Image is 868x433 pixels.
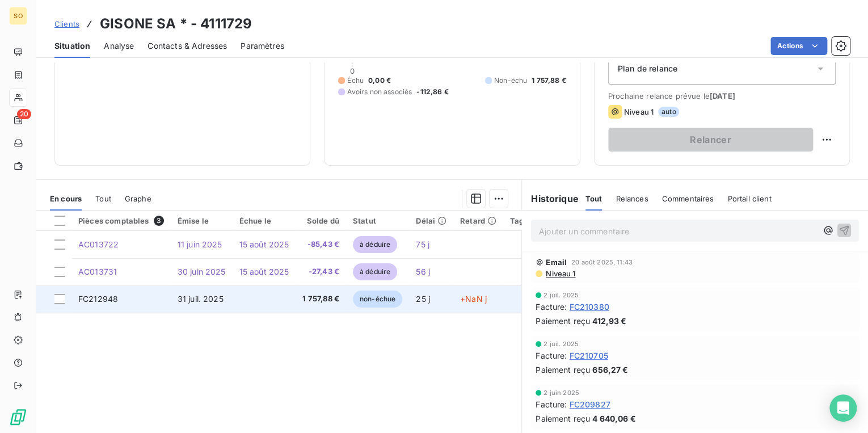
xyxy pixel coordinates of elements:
span: Paiement reçu [536,364,590,376]
span: Plan de relance [618,63,677,74]
span: 1 757,88 € [302,293,339,305]
span: AC013722 [78,239,119,249]
span: 15 août 2025 [239,267,289,276]
h3: GISONE SA * - 4111729 [100,14,252,34]
span: 3 [154,216,164,226]
button: Actions [770,37,827,55]
span: 30 juin 2025 [178,267,226,276]
button: Relancer [608,128,813,152]
span: 1 757,88 € [532,75,566,86]
span: FC212948 [78,294,118,304]
span: 20 août 2025, 11:43 [571,259,633,266]
span: -27,43 € [302,266,339,278]
span: En cours [50,194,82,203]
span: à déduire [353,236,397,253]
span: Situation [54,40,90,52]
span: Portail client [727,194,771,203]
span: 0,00 € [368,75,391,86]
span: Avoirs non associés [347,87,412,97]
span: Niveau 1 [545,269,575,278]
span: 2 juil. 2025 [543,340,579,347]
span: 56 j [416,267,430,276]
span: 2 juin 2025 [543,389,579,396]
span: Tout [585,194,602,203]
span: Graphe [125,194,151,203]
span: +NaN j [460,294,487,304]
span: Tout [95,194,111,203]
span: 75 j [416,239,429,249]
div: Solde dû [302,216,339,225]
div: Émise le [178,216,226,225]
span: à déduire [353,263,397,280]
span: 15 août 2025 [239,239,289,249]
div: Open Intercom Messenger [829,394,857,422]
span: FC210705 [569,350,608,361]
span: 0 [350,66,355,75]
span: AC013731 [78,267,117,276]
span: Contacts & Adresses [148,40,227,52]
span: FC210380 [569,301,609,313]
a: Clients [54,18,79,30]
span: Niveau 1 [624,107,654,116]
h6: Historique [522,192,579,205]
span: Relances [616,194,648,203]
span: non-échue [353,291,402,308]
span: Facture : [536,301,567,313]
div: Tag relance [510,216,566,225]
span: Prochaine relance prévue le [608,91,836,100]
span: Email [546,258,567,267]
span: 2 juil. 2025 [543,292,579,299]
span: Paiement reçu [536,413,590,424]
span: Commentaires [661,194,714,203]
span: 4 640,06 € [592,413,636,424]
div: Pièces comptables [78,216,164,226]
span: -112,86 € [416,87,448,97]
span: 20 [17,109,31,119]
span: -85,43 € [302,239,339,250]
img: Logo LeanPay [9,408,27,426]
div: Retard [460,216,496,225]
div: SO [9,7,27,25]
span: 25 j [416,294,430,304]
span: Non-échu [494,75,527,86]
div: Délai [416,216,446,225]
span: [DATE] [710,91,735,100]
span: 656,27 € [592,364,628,376]
span: Facture : [536,398,567,410]
span: auto [658,107,680,117]
div: Statut [353,216,402,225]
span: Facture : [536,350,567,361]
span: Échu [347,75,364,86]
span: 412,93 € [592,315,626,327]
a: 20 [9,111,27,129]
span: Clients [54,19,79,28]
span: Analyse [104,40,134,52]
span: Paramètres [241,40,284,52]
span: 31 juil. 2025 [178,294,224,304]
span: FC209827 [569,398,610,410]
span: 11 juin 2025 [178,239,222,249]
span: Paiement reçu [536,315,590,327]
div: Échue le [239,216,289,225]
